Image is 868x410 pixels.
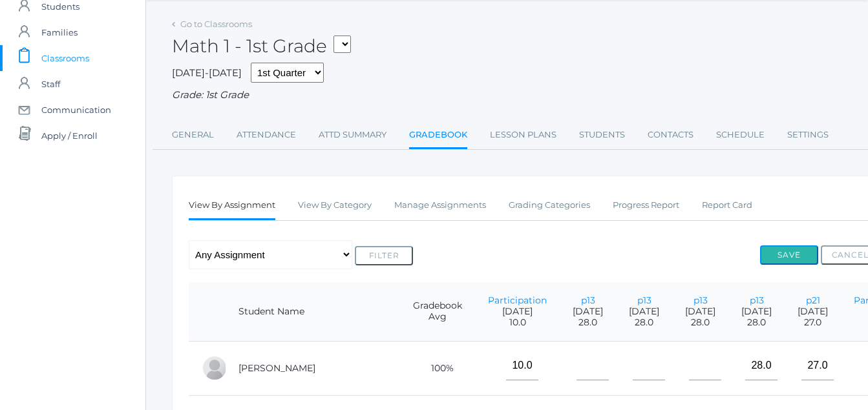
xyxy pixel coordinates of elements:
span: 10.0 [488,317,547,328]
a: p13 [693,294,708,306]
span: [DATE]-[DATE] [172,67,242,79]
th: Student Name [226,282,400,342]
span: [DATE] [798,306,828,317]
td: 100% [400,341,475,395]
a: p13 [637,294,651,306]
div: Vonn Diedrich [202,355,228,381]
span: [DATE] [741,306,772,317]
span: [DATE] [629,306,659,317]
span: 28.0 [685,317,715,328]
span: Staff [41,71,60,97]
a: Manage Assignments [394,192,486,218]
a: Lesson Plans [490,122,556,148]
h2: Math 1 - 1st Grade [172,36,351,56]
a: p13 [581,294,595,306]
span: Communication [41,97,111,123]
a: Go to Classrooms [180,19,252,29]
a: Progress Report [613,192,679,218]
span: Classrooms [41,45,89,71]
a: Attendance [237,122,296,148]
a: General [172,122,214,148]
a: Settings [787,122,829,148]
span: 27.0 [798,317,828,328]
span: [DATE] [685,306,715,317]
a: Schedule [716,122,765,148]
button: Filter [355,246,413,265]
a: Grading Categories [509,192,590,218]
a: Report Card [702,192,752,218]
a: Students [579,122,625,148]
a: View By Assignment [189,192,275,220]
a: p13 [750,294,764,306]
a: [PERSON_NAME] [238,362,315,374]
span: Apply / Enroll [41,123,98,149]
a: View By Category [298,192,372,218]
button: Save [760,245,818,265]
span: 28.0 [629,317,659,328]
a: Participation [488,294,547,306]
span: [DATE] [488,306,547,317]
span: 28.0 [573,317,603,328]
a: Contacts [648,122,693,148]
a: p21 [806,294,820,306]
span: [DATE] [573,306,603,317]
th: Gradebook Avg [400,282,475,342]
a: Gradebook [409,122,467,150]
a: Attd Summary [319,122,386,148]
span: Families [41,19,78,45]
span: 28.0 [741,317,772,328]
